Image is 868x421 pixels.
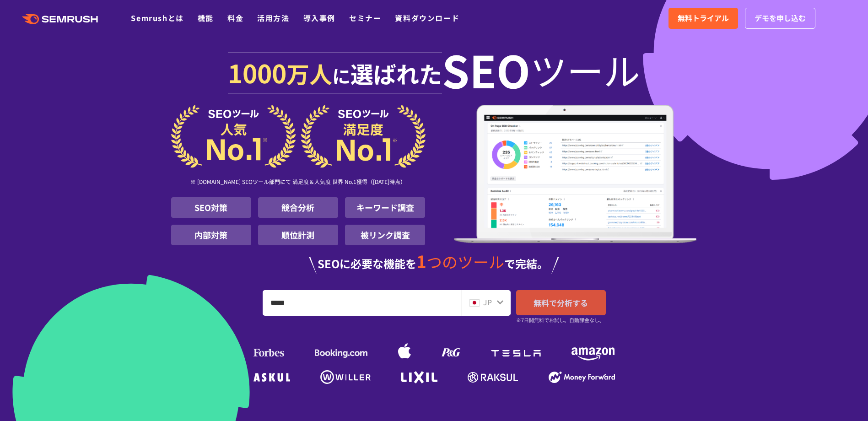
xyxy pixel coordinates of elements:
[516,316,604,324] small: ※7日間無料でお試し。自動課金なし。
[350,57,442,90] span: 選ばれた
[332,62,350,89] span: に
[345,197,425,218] li: キーワード調査
[263,291,461,315] input: URL、キーワードを入力してください
[171,168,426,197] div: ※ [DOMAIN_NAME] SEOツール部門にて 満足度＆人気度 世界 No.1獲得（[DATE]時点）
[171,197,251,218] li: SEO対策
[131,12,183,23] a: Semrushとは
[755,12,806,24] span: デモを申し込む
[516,290,606,315] a: 無料で分析する
[349,12,381,23] a: セミナー
[345,225,425,245] li: 被リンク調査
[227,12,243,23] a: 料金
[395,12,459,23] a: 資料ダウンロード
[228,54,286,91] span: 1000
[416,248,426,273] span: 1
[745,8,815,29] a: デモを申し込む
[286,57,332,90] span: 万人
[426,250,504,273] span: つのツール
[483,297,492,308] span: JP
[530,51,640,88] span: ツール
[303,12,335,23] a: 導入事例
[257,12,289,23] a: 活用方法
[258,197,338,218] li: 競合分析
[198,12,214,23] a: 機能
[504,255,548,271] span: で完結。
[669,8,738,29] a: 無料トライアル
[678,12,729,24] span: 無料トライアル
[442,51,530,88] span: SEO
[534,297,588,308] span: 無料で分析する
[258,225,338,245] li: 順位計測
[171,253,697,274] div: SEOに必要な機能を
[171,225,251,245] li: 内部対策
